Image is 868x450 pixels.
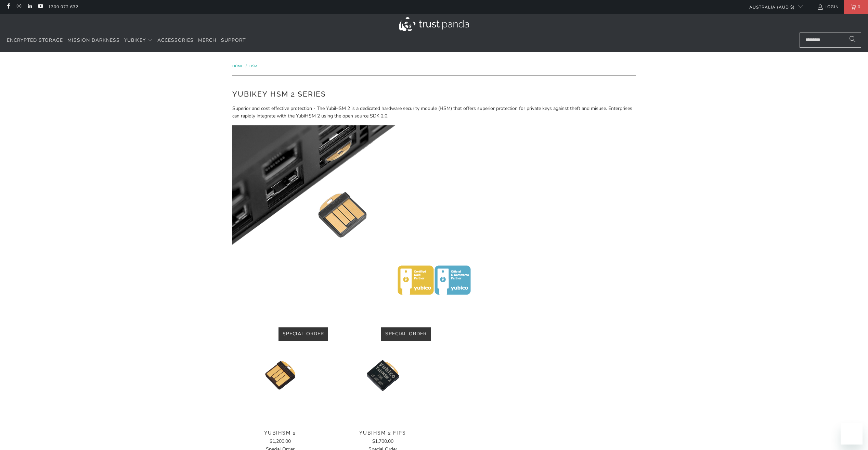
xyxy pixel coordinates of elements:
span: YubiKey [124,37,146,43]
a: Trust Panda Australia on Facebook [5,4,11,10]
a: Accessories [157,33,194,49]
span: Home [232,64,243,68]
p: Superior and cost effective protection - The YubiHSM 2 is a dedicated hardware security module (H... [232,105,636,120]
a: HSM [249,64,257,68]
span: YubiHSM 2 [232,430,328,436]
span: $1,700.00 [372,438,393,445]
h2: YubiKey HSM 2 Series [232,89,636,100]
span: Accessories [157,37,194,43]
button: Search [844,33,861,48]
img: Trust Panda Australia [399,17,469,31]
span: Merch [198,37,217,43]
img: YubiHSM 2 - Trust Panda [232,327,328,423]
span: Special Order [283,330,324,337]
span: Special Order [385,330,427,337]
span: Mission Darkness [67,37,120,43]
span: Encrypted Storage [7,37,63,43]
img: YubiHSM 2 FIPS - Trust Panda [335,327,431,423]
input: Search... [800,33,861,48]
a: Mission Darkness [67,33,120,49]
a: Trust Panda Australia on Instagram [16,4,22,10]
a: Merch [198,33,217,49]
span: YubiHSM 2 FIPS [335,430,431,436]
iframe: Button to launch messaging window [841,423,863,445]
span: $1,200.00 [270,438,291,445]
a: Support [221,33,246,49]
a: Home [232,64,244,68]
a: Login [817,3,839,11]
a: Trust Panda Australia on LinkedIn [27,4,33,10]
summary: YubiKey [124,33,153,49]
span: Support [221,37,246,43]
span: / [246,64,247,68]
a: Encrypted Storage [7,33,63,49]
a: 1300 072 632 [48,3,78,11]
nav: Translation missing: en.navigation.header.main_nav [7,33,246,49]
a: Trust Panda Australia on YouTube [37,4,43,10]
